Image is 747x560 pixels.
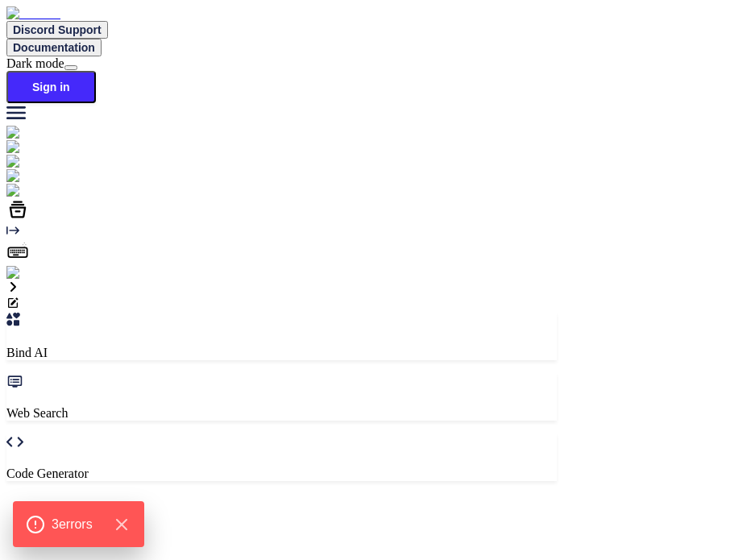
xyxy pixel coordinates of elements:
img: ai-studio [6,140,64,155]
p: Bind AI [6,346,557,360]
span: Documentation [13,41,95,54]
p: Web Search [6,406,557,421]
p: Code Generator [6,467,557,481]
img: Bind AI [6,6,60,21]
button: Documentation [6,39,102,56]
button: Discord Support [6,21,108,39]
span: Dark mode [6,56,64,70]
img: darkCloudIdeIcon [6,184,113,198]
button: Sign in [6,71,96,103]
img: chat [6,126,41,140]
img: chat [6,155,41,169]
span: Discord Support [13,23,102,36]
img: githubLight [6,169,81,184]
img: signin [6,266,51,280]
